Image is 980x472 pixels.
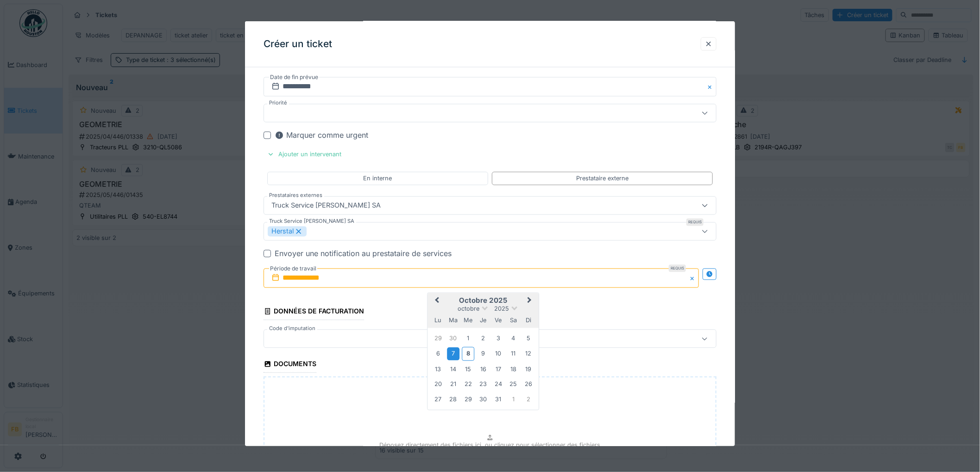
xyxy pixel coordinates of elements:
div: Prestataire externe [576,174,628,183]
label: Priorité [267,99,289,107]
div: Envoyer une notification au prestataire de services [275,248,452,259]
h2: octobre 2025 [427,297,539,305]
div: Requis [669,265,686,272]
div: Choose mercredi 8 octobre 2025 [462,347,474,361]
div: Choose mardi 14 octobre 2025 [447,363,459,376]
div: Choose vendredi 24 octobre 2025 [492,378,504,391]
div: Choose mercredi 22 octobre 2025 [462,378,474,391]
label: Date de fin prévue [269,73,319,83]
label: Code d'imputation [267,325,317,333]
div: vendredi [492,314,504,327]
div: Choose lundi 13 octobre 2025 [432,363,444,376]
div: Choose lundi 6 octobre 2025 [432,348,444,360]
div: Choose lundi 27 octobre 2025 [432,393,444,406]
div: Marquer comme urgent [275,130,368,141]
button: Close [706,77,716,97]
div: Choose vendredi 31 octobre 2025 [492,393,504,406]
div: Choose mardi 30 septembre 2025 [447,332,459,345]
div: Choose dimanche 19 octobre 2025 [522,363,534,376]
div: Choose dimanche 5 octobre 2025 [522,332,534,345]
div: jeudi [477,314,490,327]
div: Choose mercredi 1 octobre 2025 [462,332,474,345]
div: Choose vendredi 17 octobre 2025 [492,363,504,376]
div: Choose mardi 7 octobre 2025 [447,348,459,360]
button: Next Month [523,294,538,309]
div: Choose samedi 25 octobre 2025 [507,378,520,391]
div: lundi [432,314,444,327]
div: samedi [507,314,520,327]
h3: Créer un ticket [264,38,332,50]
div: Choose jeudi 23 octobre 2025 [477,378,490,391]
div: Choose mardi 21 octobre 2025 [447,378,459,391]
div: Month octobre, 2025 [431,331,536,407]
div: Herstal [268,227,307,237]
div: En interne [364,174,392,183]
div: Choose samedi 1 novembre 2025 [507,393,520,406]
div: Requis [686,219,704,226]
div: Choose samedi 18 octobre 2025 [507,363,520,376]
div: Choose jeudi 16 octobre 2025 [477,363,490,376]
div: mardi [447,314,459,327]
div: Données de facturation [264,305,364,320]
label: Prestataires externes [267,192,324,200]
div: Choose dimanche 2 novembre 2025 [522,393,534,406]
div: Choose mercredi 29 octobre 2025 [462,393,474,406]
label: Truck Service [PERSON_NAME] SA [267,218,356,226]
div: Choose lundi 20 octobre 2025 [432,378,444,391]
label: Période de travail [269,264,317,274]
button: Previous Month [428,294,443,309]
div: Choose lundi 29 septembre 2025 [432,332,444,345]
div: Choose samedi 4 octobre 2025 [507,332,520,345]
div: mercredi [462,314,474,327]
div: Choose dimanche 12 octobre 2025 [522,348,534,360]
span: 2025 [494,306,509,313]
div: Choose samedi 11 octobre 2025 [507,348,520,360]
div: dimanche [522,314,534,327]
div: Choose dimanche 26 octobre 2025 [522,378,534,391]
div: Choose vendredi 10 octobre 2025 [492,348,504,360]
div: Documents [264,357,316,373]
div: Choose vendredi 3 octobre 2025 [492,332,504,345]
div: Choose jeudi 2 octobre 2025 [477,332,490,345]
div: Ajouter un intervenant [264,148,345,161]
div: Choose mercredi 15 octobre 2025 [462,363,474,376]
div: Truck Service [PERSON_NAME] SA [268,201,384,211]
span: octobre [458,306,479,313]
button: Close [689,269,699,288]
div: Choose jeudi 30 octobre 2025 [477,393,490,406]
p: Déposez directement des fichiers ici, ou cliquez pour sélectionner des fichiers [380,441,601,450]
div: Choose jeudi 9 octobre 2025 [477,348,490,360]
div: Choose mardi 28 octobre 2025 [447,393,459,406]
